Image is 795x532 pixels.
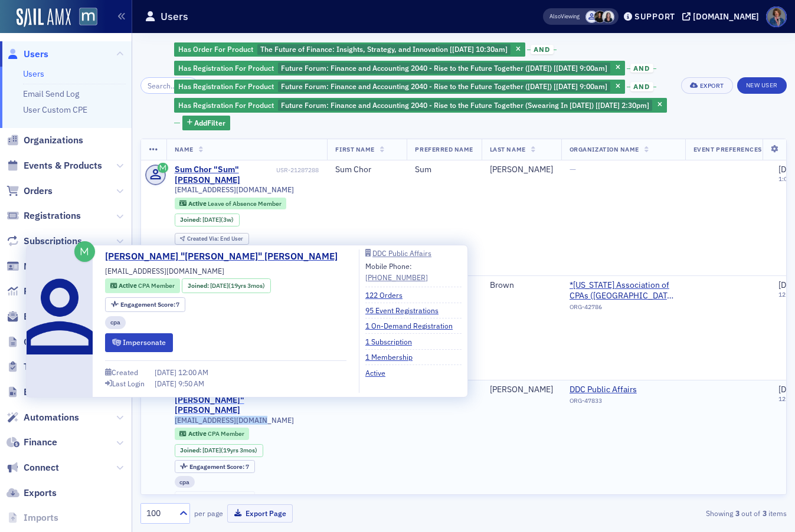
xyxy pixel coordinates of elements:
[276,166,319,174] div: USR-21287288
[527,45,557,54] button: and
[570,397,677,409] div: ORG-47833
[630,82,653,91] span: and
[6,48,48,61] a: Users
[23,104,87,115] a: User Custom CPE
[178,44,253,54] span: Has Order For Product
[187,235,220,242] span: Created Via :
[570,280,677,301] a: *[US_STATE] Association of CPAs ([GEOGRAPHIC_DATA], [GEOGRAPHIC_DATA])
[681,77,732,94] button: Export
[194,117,225,128] span: Add Filter
[188,429,208,438] span: Active
[6,159,102,172] a: Events & Products
[175,385,284,416] a: [PERSON_NAME] "[PERSON_NAME]" [PERSON_NAME]
[682,12,763,21] button: [DOMAIN_NAME]
[281,63,607,73] span: Future Forum: Finance and Accounting 2040 - Rise to the Future Together ([DATE]) [[DATE] 9:00am]
[24,436,57,449] span: Finance
[23,68,44,79] a: Users
[174,80,625,94] div: Future Forum: Finance and Accounting 2040 - Rise to the Future Together (November 2025) [11/12/20...
[210,281,265,291] div: (19yrs 3mos)
[549,12,580,21] span: Viewing
[415,165,473,175] div: Sum
[105,297,185,312] div: Engagement Score: 7
[6,235,82,248] a: Subscriptions
[174,98,667,113] div: Future Forum: Finance and Accounting 2040 - Rise to the Future Together (Swearing In 2025) [11/20...
[120,300,176,308] span: Engagement Score :
[105,333,173,352] button: Impersonate
[175,214,240,226] div: Joined: 2025-08-28 00:00:00
[570,385,677,395] a: DDC Public Affairs
[6,386,70,399] a: E-Learning
[580,508,787,518] div: Showing out of items
[175,460,255,473] div: Engagement Score: 7
[182,278,270,293] div: Joined: 2006-06-15 00:00:00
[24,235,82,248] span: Subscriptions
[208,429,244,438] span: CPA Member
[415,145,473,153] span: Preferred Name
[140,77,198,94] input: Search…
[6,310,94,323] a: Email Marketing
[208,199,282,208] span: Leave of Absence Member
[24,386,70,399] span: E-Learning
[570,164,576,175] span: —
[737,77,787,94] a: New User
[202,216,234,224] div: (3w)
[260,44,508,54] span: The Future of Finance: Insights, Strategy, and Innovation [[DATE] 10:30am]
[6,185,53,198] a: Orders
[155,367,178,377] span: [DATE]
[24,48,48,61] span: Users
[161,9,188,24] h1: Users
[24,134,83,147] span: Organizations
[105,249,346,264] a: [PERSON_NAME] "[PERSON_NAME]" [PERSON_NAME]
[175,145,194,153] span: Name
[24,209,81,222] span: Registrations
[180,216,202,224] span: Joined :
[180,446,202,454] span: Joined :
[365,352,421,362] a: 1 Membership
[175,444,263,457] div: Joined: 2006-06-15 00:00:00
[24,461,59,474] span: Connect
[17,8,71,27] a: SailAMX
[105,278,180,293] div: Active: Active: CPA Member
[766,6,787,27] span: Profile
[23,88,79,99] a: Email Send Log
[490,165,553,175] div: [PERSON_NAME]
[585,11,598,23] span: Justin Chase
[174,61,625,75] div: Future Forum: Finance and Accounting 2040 - Rise to the Future Together (October 2025) [10/29/202...
[700,83,724,89] div: Export
[175,198,287,209] div: Active: Active: Leave of Absence Member
[178,63,274,73] span: Has Registration For Product
[630,64,653,73] span: and
[281,100,649,110] span: Future Forum: Finance and Accounting 2040 - Rise to the Future Together (Swearing In [DATE]) [[DA...
[202,215,221,224] span: [DATE]
[602,11,614,23] span: Kelly Brown
[365,305,447,316] a: 95 Event Registrations
[531,45,554,54] span: and
[365,249,462,257] a: DDC Public Affairs
[365,367,394,378] a: Active
[188,199,208,208] span: Active
[365,272,428,283] div: [PHONE_NUMBER]
[24,336,58,349] span: Content
[627,82,656,91] button: and
[175,416,294,425] span: [EMAIL_ADDRESS][DOMAIN_NAME]
[178,367,208,377] span: 12:00 AM
[24,260,81,273] span: Memberships
[549,12,561,20] div: Also
[335,165,398,175] div: Sum Chor
[105,265,224,276] span: [EMAIL_ADDRESS][DOMAIN_NAME]
[175,476,195,488] div: cpa
[174,42,525,57] div: The Future of Finance: Insights, Strategy, and Innovation [9/29/2025 10:30am]
[79,8,97,26] img: SailAMX
[24,360,48,373] span: Tasks
[202,446,221,454] span: [DATE]
[24,285,57,298] span: Reports
[733,508,741,518] strong: 3
[112,380,145,387] div: Last Login
[112,369,138,376] div: Created
[490,280,553,291] div: Brown
[105,316,126,330] div: cpa
[634,11,675,22] div: Support
[178,81,274,91] span: Has Registration For Product
[6,134,83,147] a: Organizations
